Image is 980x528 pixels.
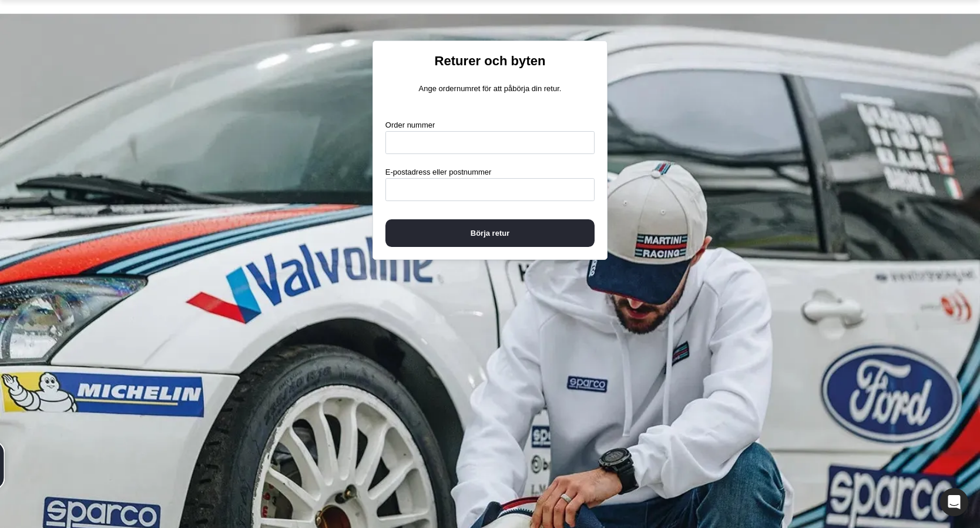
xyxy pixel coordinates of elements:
[385,82,595,95] p: Ange ordernumret för att påbörja din retur.
[385,166,492,178] label: E-postadress eller postnummer
[940,488,968,516] div: Open Intercom Messenger
[385,219,595,247] button: Börja retur
[385,53,595,70] h1: Returer och byten
[385,119,435,131] label: Order nummer
[471,220,509,246] span: Börja retur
